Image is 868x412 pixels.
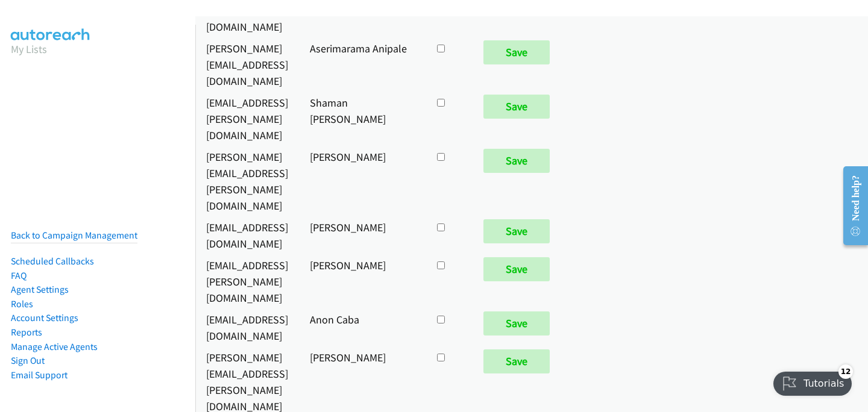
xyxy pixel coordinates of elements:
a: Scheduled Callbacks [11,255,94,267]
a: Reports [11,326,42,338]
input: Save [483,95,550,119]
input: Save [483,311,550,336]
a: Account Settings [11,312,78,323]
input: Save [483,219,550,243]
td: [PERSON_NAME] [299,146,424,216]
a: Roles [11,298,33,310]
a: Sign Out [11,355,45,366]
a: FAQ [11,270,27,281]
input: Save [483,40,550,64]
td: Shaman [PERSON_NAME] [299,92,424,146]
td: [EMAIL_ADDRESS][DOMAIN_NAME] [195,216,299,254]
a: Email Support [11,369,68,381]
a: Manage Active Agents [11,341,98,352]
td: [EMAIL_ADDRESS][DOMAIN_NAME] [195,308,299,346]
a: Agent Settings [11,284,69,295]
iframe: Resource Center [834,158,868,254]
input: Save [483,149,550,173]
td: Anon Caba [299,308,424,346]
iframe: Checklist [766,360,859,403]
input: Save [483,349,550,373]
td: Aserimarama Anipale [299,37,424,92]
td: [PERSON_NAME][EMAIL_ADDRESS][PERSON_NAME][DOMAIN_NAME] [195,146,299,216]
td: [EMAIL_ADDRESS][PERSON_NAME][DOMAIN_NAME] [195,254,299,308]
td: [EMAIL_ADDRESS][PERSON_NAME][DOMAIN_NAME] [195,92,299,146]
input: Save [483,257,550,281]
td: [PERSON_NAME] [299,254,424,308]
a: My Lists [11,42,47,56]
td: [PERSON_NAME][EMAIL_ADDRESS][DOMAIN_NAME] [195,37,299,92]
td: [PERSON_NAME] [299,216,424,254]
a: Back to Campaign Management [11,229,137,241]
